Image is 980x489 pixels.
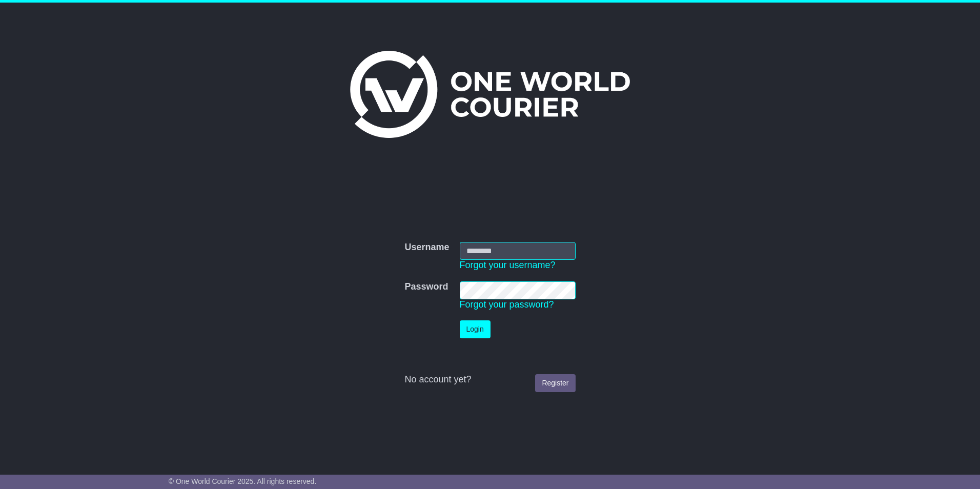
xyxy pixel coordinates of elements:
a: Forgot your username? [460,260,556,270]
label: Password [404,281,448,293]
span: © One World Courier 2025. All rights reserved. [169,477,317,485]
div: No account yet? [404,374,575,385]
label: Username [404,242,449,253]
img: One World [350,51,630,138]
a: Register [535,374,575,392]
button: Login [460,320,491,338]
a: Forgot your password? [460,299,554,310]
